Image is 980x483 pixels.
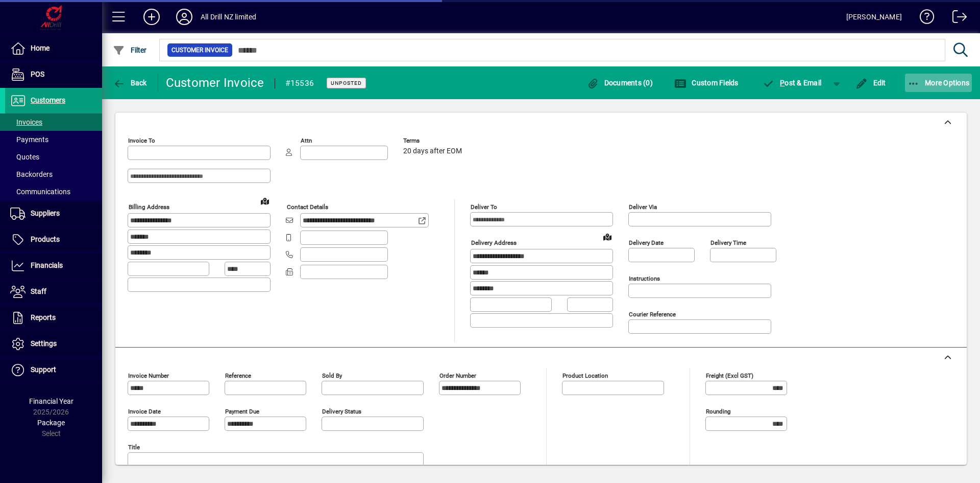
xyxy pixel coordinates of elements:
mat-label: Delivery date [629,239,664,246]
span: Settings [31,339,57,348]
span: Payments [10,135,48,144]
mat-label: Rounding [706,408,730,415]
a: Reports [5,305,102,331]
span: Financials [31,261,63,269]
button: Back [110,74,150,92]
a: Support [5,357,102,383]
mat-label: Freight (excl GST) [706,372,753,379]
a: Quotes [5,148,102,166]
span: Invoices [10,118,42,126]
a: Suppliers [5,201,102,226]
a: Backorders [5,166,102,183]
span: Customer Invoice [171,45,228,55]
mat-label: Invoice To [128,137,155,144]
span: More Options [908,79,970,87]
button: Add [135,8,168,26]
div: All Drill NZ limited [201,9,257,25]
span: Terms [403,137,464,144]
mat-label: Product location [562,372,608,379]
span: Package [37,419,65,427]
span: Customers [31,96,65,104]
mat-label: Attn [301,137,312,144]
a: POS [5,62,102,87]
mat-label: Payment due [225,408,259,415]
a: View on map [599,228,616,245]
a: Settings [5,331,102,357]
button: Documents (0) [584,74,655,92]
span: Filter [113,46,147,54]
mat-label: Courier Reference [629,311,676,318]
span: Communications [10,188,70,196]
a: Staff [5,279,102,305]
a: Communications [5,183,102,200]
button: More Options [905,74,972,92]
button: Edit [853,74,889,92]
a: Products [5,227,102,252]
span: 20 days after EOM [403,147,462,155]
span: Home [31,44,50,52]
span: P [780,79,785,87]
span: POS [31,70,44,78]
mat-label: Title [128,444,140,451]
span: Edit [855,79,886,87]
span: Reports [31,313,56,321]
span: Quotes [10,153,39,161]
button: Post & Email [757,74,827,92]
span: Unposted [331,80,362,86]
span: Backorders [10,170,53,178]
mat-label: Deliver To [471,203,497,211]
span: Financial Year [29,397,73,405]
a: View on map [257,193,273,209]
div: #15536 [285,75,314,91]
a: Financials [5,253,102,279]
span: Support [31,365,56,374]
span: Custom Fields [674,79,739,87]
span: Back [113,79,147,87]
button: Filter [110,41,150,59]
mat-label: Delivery time [710,239,746,246]
mat-label: Order number [439,372,476,379]
span: ost & Email [763,79,822,87]
button: Custom Fields [672,74,741,92]
button: Profile [168,8,201,26]
app-page-header-button: Back [102,74,158,92]
span: Staff [31,287,46,295]
a: Invoices [5,113,102,131]
mat-label: Sold by [322,372,342,379]
div: [PERSON_NAME] [846,9,902,25]
mat-label: Invoice number [128,372,169,379]
span: Documents (0) [586,79,653,87]
a: Logout [945,2,967,35]
a: Payments [5,131,102,148]
div: Customer Invoice [166,75,264,91]
mat-label: Deliver via [629,203,657,211]
mat-label: Delivery status [322,408,361,415]
mat-label: Invoice date [128,408,161,415]
mat-label: Instructions [629,275,660,282]
span: Products [31,235,60,243]
a: Home [5,36,102,61]
span: Suppliers [31,209,60,217]
mat-label: Reference [225,372,251,379]
a: Knowledge Base [912,2,935,35]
